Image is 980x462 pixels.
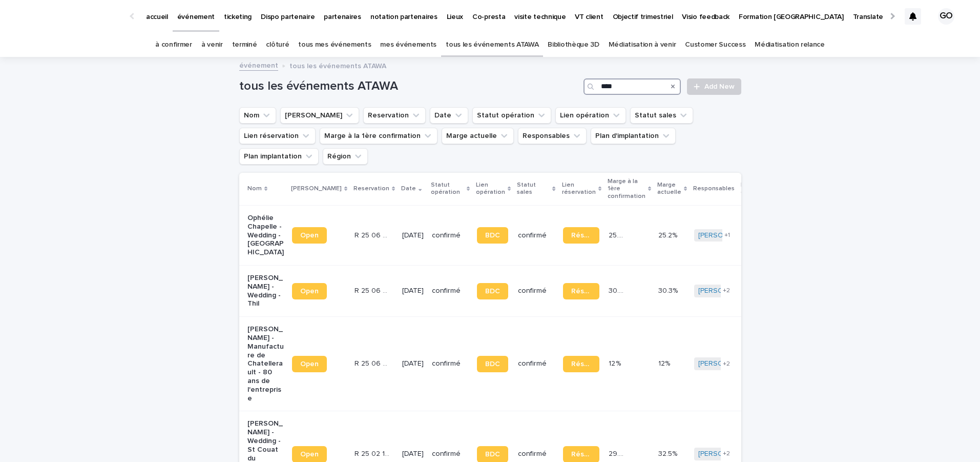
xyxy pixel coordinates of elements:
[232,33,257,57] a: terminé
[402,231,424,240] p: [DATE]
[432,359,468,368] p: confirmé
[247,274,284,308] p: [PERSON_NAME] - Wedding - Thil
[402,450,424,458] p: [DATE]
[239,205,899,265] tr: Ophélie Chapelle - Wedding - [GEOGRAPHIC_DATA]OpenR 25 06 3485R 25 06 3485 [DATE]confirméBDCconfi...
[298,33,371,57] a: tous mes événements
[698,231,754,240] a: [PERSON_NAME]
[401,183,416,194] p: Date
[431,179,464,198] p: Statut opération
[658,357,672,368] p: 12%
[658,285,680,295] p: 30.3%
[630,107,693,124] button: Statut sales
[280,107,359,124] button: Lien Stacker
[609,357,623,368] p: 12 %
[300,360,319,368] span: Open
[476,179,505,198] p: Lien opération
[432,450,468,458] p: confirmé
[155,33,192,57] a: à confirmer
[723,451,730,457] span: + 2
[355,448,393,458] p: R 25 02 1161
[247,325,284,403] p: [PERSON_NAME] - Manufacture de Chatellerault - 80 ans de l'entreprise
[609,33,676,57] a: Médiatisation à venir
[291,183,342,194] p: [PERSON_NAME]
[239,317,899,411] tr: [PERSON_NAME] - Manufacture de Chatellerault - 80 ans de l'entrepriseOpenR 25 06 4459R 25 06 4459...
[693,183,735,194] p: Responsables
[685,33,745,57] a: Customer Success
[239,148,319,165] button: Plan implantation
[363,107,426,124] button: Reservation
[247,214,284,257] p: Ophélie Chapelle - Wedding - [GEOGRAPHIC_DATA]
[239,128,316,144] button: Lien réservation
[658,229,679,240] p: 25.2%
[485,451,500,458] span: BDC
[485,232,500,239] span: BDC
[563,356,599,372] a: Réservation
[292,283,327,299] a: Open
[571,451,591,458] span: Réservation
[518,287,554,295] p: confirmé
[353,183,389,194] p: Reservation
[402,287,424,295] p: [DATE]
[355,229,393,240] p: R 25 06 3485
[724,232,730,238] span: + 1
[608,176,645,202] p: Marge à la 1ère confirmation
[698,287,754,295] a: [PERSON_NAME]
[300,232,319,239] span: Open
[548,33,599,57] a: Bibliothèque 3D
[563,283,599,299] a: Réservation
[446,33,538,57] a: tous les événements ATAWA
[355,285,393,295] p: R 25 06 3707
[477,283,508,299] a: BDC
[704,83,735,90] span: Add New
[518,450,554,458] p: confirmé
[518,128,587,144] button: Responsables
[239,79,580,94] h1: tous les événements ATAWA
[239,59,278,71] a: événement
[477,356,508,372] a: BDC
[247,183,262,194] p: Nom
[687,78,741,95] a: Add New
[323,148,368,165] button: Région
[723,288,730,294] span: + 2
[292,227,327,244] a: Open
[563,227,599,244] a: Réservation
[485,360,500,368] span: BDC
[755,33,825,57] a: Médiatisation relance
[562,179,596,198] p: Lien réservation
[609,229,629,240] p: 25.2 %
[380,33,436,57] a: mes événements
[583,78,681,95] input: Search
[402,359,424,368] p: [DATE]
[723,361,730,367] span: + 2
[609,448,629,458] p: 29.5 %
[239,265,899,316] tr: [PERSON_NAME] - Wedding - ThilOpenR 25 06 3707R 25 06 3707 [DATE]confirméBDCconfirméRéservation30...
[289,59,386,71] p: tous les événements ATAWA
[698,450,754,458] a: [PERSON_NAME]
[239,107,276,124] button: Nom
[518,359,554,368] p: confirmé
[355,357,393,368] p: R 25 06 4459
[292,356,327,372] a: Open
[430,107,468,124] button: Date
[20,6,120,27] img: Ls34BcGeRexTGTNfXpUC
[518,231,554,240] p: confirmé
[657,179,681,198] p: Marge actuelle
[300,451,319,458] span: Open
[555,107,626,124] button: Lien opération
[741,179,783,198] p: Plan d'implantation
[698,359,754,368] a: [PERSON_NAME]
[442,128,514,144] button: Marge actuelle
[432,231,468,240] p: confirmé
[571,360,591,368] span: Réservation
[591,128,676,144] button: Plan d'implantation
[485,288,500,295] span: BDC
[477,227,508,244] a: BDC
[938,8,954,25] div: GO
[472,107,551,124] button: Statut opération
[658,448,679,458] p: 32.5%
[517,179,550,198] p: Statut sales
[571,232,591,239] span: Réservation
[201,33,223,57] a: à venir
[300,288,319,295] span: Open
